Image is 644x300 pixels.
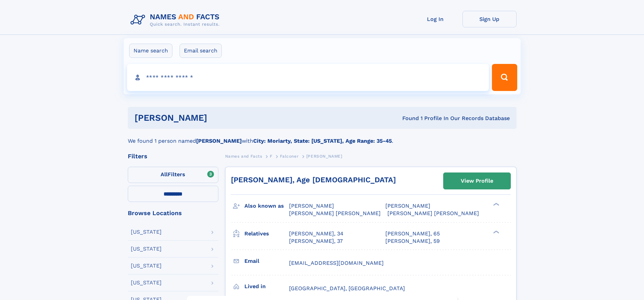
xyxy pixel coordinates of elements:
[289,237,343,245] a: [PERSON_NAME], 37
[244,200,289,212] h3: Also known as
[408,11,462,27] a: Log In
[462,11,517,27] a: Sign Up
[289,203,334,209] span: [PERSON_NAME]
[180,44,222,58] label: Email search
[289,285,405,292] span: [GEOGRAPHIC_DATA], [GEOGRAPHIC_DATA]
[385,237,440,245] a: [PERSON_NAME], 59
[127,64,489,91] input: search input
[492,202,500,207] div: ❯
[128,129,517,145] div: We found 1 person named with .
[128,11,225,29] img: Logo Names and Facts
[280,152,299,160] a: Falconer
[253,138,392,144] b: City: Moriarty, State: [US_STATE], Age Range: 35-45
[244,255,289,267] h3: Email
[196,138,242,144] b: [PERSON_NAME]
[444,173,510,189] a: View Profile
[461,173,493,189] div: View Profile
[131,229,162,235] div: [US_STATE]
[244,281,289,292] h3: Lived in
[131,246,162,252] div: [US_STATE]
[161,171,168,178] span: All
[131,263,162,269] div: [US_STATE]
[385,230,440,237] a: [PERSON_NAME], 65
[289,230,343,237] a: [PERSON_NAME], 34
[128,210,218,216] div: Browse Locations
[289,210,381,216] span: [PERSON_NAME] [PERSON_NAME]
[270,152,272,160] a: F
[280,154,299,159] span: Falconer
[492,230,500,234] div: ❯
[289,260,384,266] span: [EMAIL_ADDRESS][DOMAIN_NAME]
[128,153,218,159] div: Filters
[385,203,430,209] span: [PERSON_NAME]
[387,210,479,216] span: [PERSON_NAME] [PERSON_NAME]
[306,154,342,159] span: [PERSON_NAME]
[129,44,172,58] label: Name search
[492,64,517,91] button: Search Button
[244,228,289,239] h3: Relatives
[225,152,262,160] a: Names and Facts
[270,154,272,159] span: F
[135,114,305,122] h1: [PERSON_NAME]
[305,115,510,122] div: Found 1 Profile In Our Records Database
[131,280,162,285] div: [US_STATE]
[128,167,218,183] label: Filters
[231,176,396,184] a: [PERSON_NAME], Age [DEMOGRAPHIC_DATA]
